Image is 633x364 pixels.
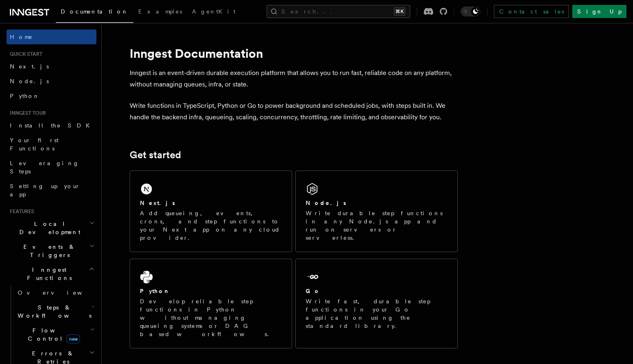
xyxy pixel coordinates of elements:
button: Flow Controlnew [14,323,96,346]
button: Local Development [7,216,96,239]
button: Search...⌘K [267,5,410,18]
span: Local Development [7,220,89,236]
span: new [66,334,80,344]
span: Home [10,33,33,41]
a: Node.jsWrite durable step functions in any Node.js app and run on servers or serverless. [295,171,458,252]
span: Setting up your app [10,183,80,198]
a: Leveraging Steps [7,156,96,179]
h2: Go [306,287,320,295]
a: Documentation [56,2,133,23]
span: Inngest Functions [7,266,89,282]
h1: Inngest Documentation [130,46,458,61]
span: Documentation [61,8,128,15]
a: Node.js [7,74,96,89]
p: Develop reliable step functions in Python without managing queueing systems or DAG based workflows. [140,297,282,338]
span: Next.js [10,63,49,70]
a: Contact sales [494,5,569,18]
h2: Node.js [306,199,346,207]
p: Add queueing, events, crons, and step functions to your Next app on any cloud provider. [140,209,282,242]
p: Write fast, durable step functions in your Go application using the standard library. [306,297,448,330]
span: Quick start [7,51,42,57]
a: Setting up your app [7,179,96,202]
a: Overview [14,285,96,300]
a: AgentKit [187,2,240,22]
a: GoWrite fast, durable step functions in your Go application using the standard library. [295,259,458,348]
h2: Next.js [140,199,175,207]
button: Steps & Workflows [14,300,96,323]
button: Inngest Functions [7,262,96,285]
a: Examples [133,2,187,22]
span: AgentKit [192,8,235,15]
a: Get started [130,149,181,161]
a: Next.jsAdd queueing, events, crons, and step functions to your Next app on any cloud provider. [130,171,292,252]
a: Python [7,89,96,103]
button: Events & Triggers [7,239,96,262]
span: Overview [18,289,102,296]
a: Install the SDK [7,118,96,133]
span: Examples [138,8,182,15]
span: Inngest tour [7,110,46,116]
span: Leveraging Steps [10,160,79,175]
a: Next.js [7,59,96,74]
a: Home [7,30,96,44]
p: Write durable step functions in any Node.js app and run on servers or serverless. [306,209,448,242]
span: Python [10,93,40,99]
button: Toggle dark mode [461,7,480,16]
p: Write functions in TypeScript, Python or Go to power background and scheduled jobs, with steps bu... [130,100,458,123]
span: Install the SDK [10,122,95,129]
span: Flow Control [14,326,90,343]
span: Events & Triggers [7,243,89,259]
a: Sign Up [572,5,626,18]
a: PythonDevelop reliable step functions in Python without managing queueing systems or DAG based wo... [130,259,292,348]
span: Your first Functions [10,137,59,152]
span: Features [7,208,34,215]
span: Node.js [10,78,49,84]
h2: Python [140,287,170,295]
kbd: ⌘K [394,7,405,16]
span: Steps & Workflows [14,303,91,320]
a: Your first Functions [7,133,96,156]
p: Inngest is an event-driven durable execution platform that allows you to run fast, reliable code ... [130,67,458,90]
